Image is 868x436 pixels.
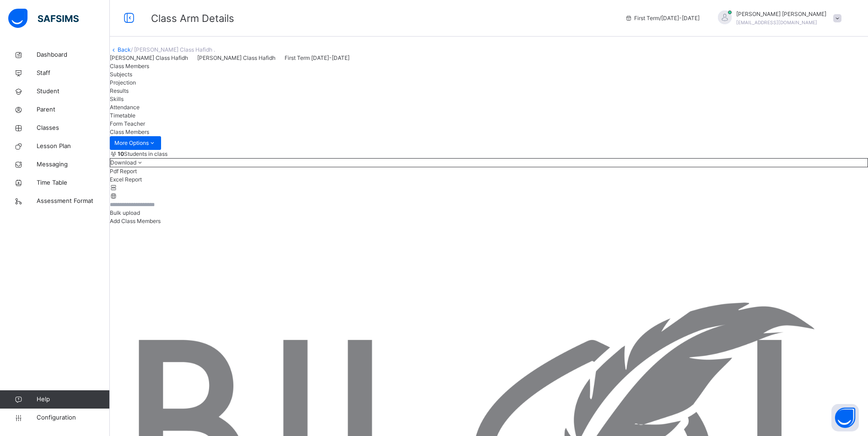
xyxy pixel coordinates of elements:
b: 10 [118,150,124,157]
img: safsims [8,9,79,28]
span: Classes [37,123,110,133]
span: Messaging [37,160,110,169]
span: Subjects [110,71,132,78]
span: Results [110,87,129,94]
span: Students in class [118,150,167,158]
span: Class Members [110,128,149,135]
span: Form Teacher [110,120,145,127]
a: Back [118,46,131,53]
span: [PERSON_NAME] [PERSON_NAME] [736,10,826,18]
span: session/term information [625,14,700,22]
span: Timetable [110,112,135,119]
button: Open asap [831,404,859,431]
span: Dashboard [37,50,110,59]
span: Class Members [110,63,149,69]
span: Bulk upload [110,209,140,216]
span: Help [37,395,109,404]
span: Configuration [37,413,109,422]
span: Attendance [110,104,140,111]
span: Lesson Plan [37,142,110,151]
span: [EMAIL_ADDRESS][DOMAIN_NAME] [736,20,817,25]
span: Class Arm Details [151,12,234,24]
span: [PERSON_NAME] Class Hafidh [110,54,188,61]
span: More Options [114,139,156,147]
li: dropdown-list-item-null-0 [110,167,868,175]
span: First Term [DATE]-[DATE] [285,54,350,61]
span: Time Table [37,178,110,187]
span: Projection [110,79,136,86]
span: Add Class Members [110,218,161,224]
span: Skills [110,96,124,102]
span: Staff [37,69,110,78]
span: Download [110,159,136,166]
span: Student [37,87,110,96]
span: Assessment Format [37,197,110,206]
div: AbdulazizRavat [709,10,846,27]
li: dropdown-list-item-null-1 [110,175,868,184]
span: [PERSON_NAME] Class Hafidh [197,54,275,61]
span: / [PERSON_NAME] Class Hafidh . [131,46,215,53]
span: Parent [37,105,110,114]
